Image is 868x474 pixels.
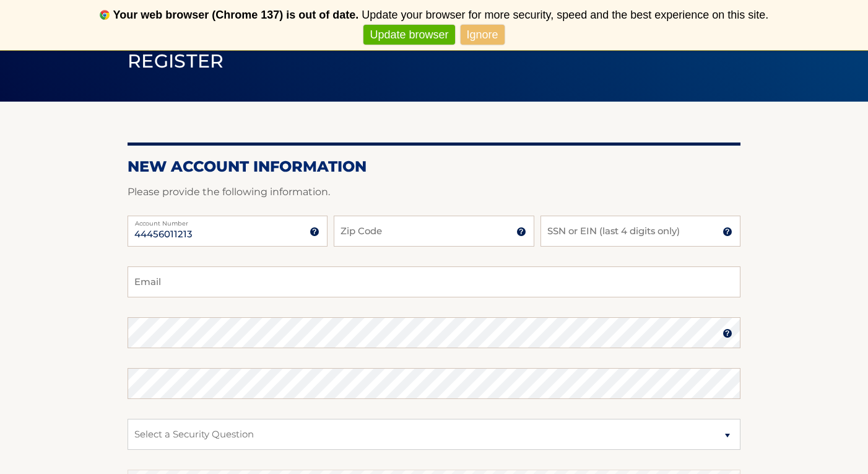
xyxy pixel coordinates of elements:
[516,227,526,237] img: tooltip.svg
[128,183,740,201] p: Please provide the following information.
[310,227,319,237] img: tooltip.svg
[128,50,224,72] span: Register
[128,157,740,176] h2: New Account Information
[334,216,534,247] input: Zip Code
[362,9,768,21] span: Update your browser for more security, speed and the best experience on this site.
[128,216,328,247] input: Account Number
[723,227,732,237] img: tooltip.svg
[128,216,328,226] label: Account Number
[128,266,740,297] input: Email
[461,25,505,45] a: Ignore
[723,328,732,338] img: tooltip.svg
[363,25,454,45] a: Update browser
[113,9,359,21] b: Your web browser (Chrome 137) is out of date.
[540,216,740,247] input: SSN or EIN (last 4 digits only)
